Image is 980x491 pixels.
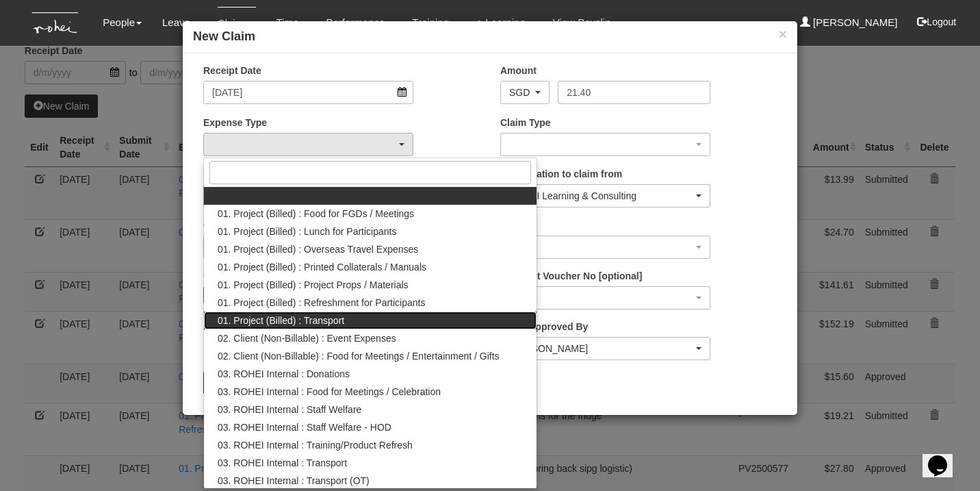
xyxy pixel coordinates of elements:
[218,420,391,434] span: 03. ROHEI Internal : Staff Welfare - HOD
[218,438,413,452] span: 03. ROHEI Internal : Training/Product Refresh
[209,161,531,184] input: Search
[218,242,418,256] span: 01. Project (Billed) : Overseas Travel Expenses
[500,64,537,77] label: Amount
[218,296,425,310] span: 01. Project (Billed) : Refreshment for Participants
[218,456,347,470] span: 03. ROHEI Internal : Transport
[218,349,500,363] span: 02. Client (Non-Billable) : Food for Meetings / Entertainment / Gifts
[218,207,414,221] span: 01. Project (Billed) : Food for FGDs / Meetings
[218,314,344,327] span: 01. Project (Billed) : Transport
[500,167,622,181] label: Organisation to claim from
[218,331,396,345] span: 02. Client (Non-Billable) : Event Expenses
[779,27,787,41] button: ×
[203,81,413,104] input: d/m/yyyy
[509,86,532,99] div: SGD
[218,385,441,399] span: 03. ROHEI Internal : Food for Meetings / Celebration
[218,367,350,381] span: 03. ROHEI Internal : Donations
[218,474,370,488] span: 03. ROHEI Internal : Transport (OT)
[203,64,261,77] label: Receipt Date
[500,269,642,283] label: Payment Voucher No [optional]
[218,225,396,238] span: 01. Project (Billed) : Lunch for Participants
[509,342,693,355] div: [PERSON_NAME]
[923,436,966,477] iframe: chat widget
[500,81,550,104] button: SGD
[500,116,551,129] label: Claim Type
[193,29,255,43] b: New Claim
[500,320,588,333] label: To Be Approved By
[218,403,361,416] span: 03. ROHEI Internal : Staff Welfare
[500,337,710,360] button: Royston Choo
[509,189,693,203] div: ROHEI Learning & Consulting
[218,260,426,274] span: 01. Project (Billed) : Printed Collaterals / Manuals
[218,278,409,292] span: 01. Project (Billed) : Project Props / Materials
[500,184,710,207] button: ROHEI Learning & Consulting
[203,116,267,129] label: Expense Type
